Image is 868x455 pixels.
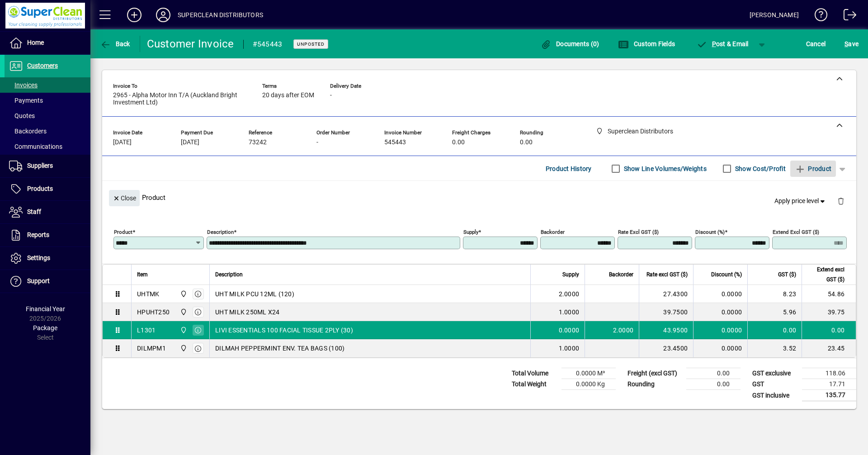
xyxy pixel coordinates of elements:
span: 1.0000 [559,344,580,353]
span: Support [27,277,50,284]
a: Invoices [5,77,90,93]
button: Back [98,36,132,52]
td: 8.23 [747,285,802,303]
td: 0.00 [686,368,741,379]
span: Extend excl GST ($) [807,265,844,284]
span: ost & Email [696,40,749,47]
mat-label: Extend excl GST ($) [773,229,819,235]
span: Supply [562,270,579,280]
td: 23.45 [802,339,856,357]
span: Apply price level [774,196,827,206]
app-page-header-button: Close [107,194,142,202]
td: 0.0000 [693,303,747,321]
button: Profile [149,7,178,23]
span: Unposted [297,41,325,47]
button: Save [842,36,861,52]
td: 5.96 [747,303,802,321]
span: Communications [9,143,62,150]
td: 0.00 [802,321,856,339]
button: Close [109,190,140,206]
button: Product [790,161,836,177]
a: Suppliers [5,155,90,177]
span: Superclean Distributors [178,343,188,353]
button: Product History [542,161,595,177]
div: DILMPM1 [137,344,166,353]
span: Rate excl GST ($) [646,270,688,280]
span: Suppliers [27,162,53,169]
a: Reports [5,224,90,246]
app-page-header-button: Back [90,36,140,52]
label: Show Line Volumes/Weights [622,164,707,173]
span: Product [795,161,831,176]
mat-label: Supply [463,229,478,235]
td: 0.0000 [693,321,747,339]
span: P [712,40,716,47]
span: UHT MILK 250ML X24 [215,308,280,317]
span: Superclean Distributors [178,307,188,317]
td: 0.0000 [693,285,747,303]
span: Quotes [9,112,35,119]
td: 54.86 [802,285,856,303]
span: 0.0000 [559,326,580,335]
td: Freight (excl GST) [623,368,686,379]
a: Staff [5,201,90,223]
label: Show Cost/Profit [733,164,786,173]
button: Add [120,7,149,23]
div: HPUHT250 [137,308,170,317]
span: Cancel [806,37,826,51]
button: Custom Fields [616,36,677,52]
div: SUPERCLEAN DISTRIBUTORS [178,8,263,22]
span: Backorders [9,128,47,135]
td: 17.71 [802,379,856,390]
a: Communications [5,139,90,154]
span: Item [137,270,148,280]
td: 0.00 [686,379,741,390]
span: Back [100,40,130,47]
span: Superclean Distributors [178,289,188,299]
a: Payments [5,93,90,108]
button: Documents (0) [538,36,602,52]
span: Payments [9,97,43,104]
span: GST ($) [778,270,796,280]
td: 0.00 [747,321,802,339]
td: 3.52 [747,339,802,357]
span: 1.0000 [559,308,580,317]
span: Custom Fields [618,40,675,47]
td: GST inclusive [748,390,802,401]
span: S [844,40,848,47]
app-page-header-button: Delete [830,197,852,205]
div: Product [102,181,856,214]
span: 2.0000 [559,289,580,299]
td: GST exclusive [748,368,802,379]
mat-label: Product [114,229,132,235]
mat-label: Discount (%) [695,229,725,235]
span: Financial Year [26,305,65,313]
div: 39.7500 [645,308,688,317]
div: 43.9500 [645,326,688,335]
button: Cancel [804,36,828,52]
a: Knowledge Base [808,2,828,31]
span: DILMAH PEPPERMINT ENV. TEA BAGS (100) [215,344,344,353]
span: ave [844,37,859,51]
span: Home [27,39,44,46]
td: Total Weight [507,379,561,390]
mat-label: Description [207,229,234,235]
span: 2.0000 [613,326,634,335]
div: 23.4500 [645,344,688,353]
a: Quotes [5,108,90,123]
span: Product History [546,161,592,176]
div: Customer Invoice [147,37,234,51]
span: Customers [27,62,58,69]
td: 135.77 [802,390,856,401]
td: 0.0000 M³ [561,368,616,379]
span: Documents (0) [541,40,599,47]
span: Products [27,185,53,192]
span: Staff [27,208,41,215]
div: UHTMK [137,289,159,299]
span: Package [33,324,57,332]
mat-label: Backorder [541,229,565,235]
span: Close [113,191,136,206]
td: 39.75 [802,303,856,321]
td: 0.0000 [693,339,747,357]
span: Reports [27,231,49,238]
